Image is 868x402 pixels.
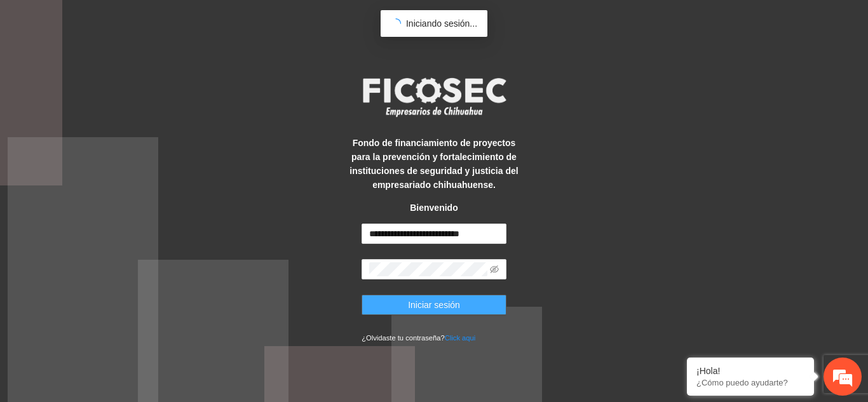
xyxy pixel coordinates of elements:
[362,334,475,342] small: ¿Olvidaste tu contraseña?
[696,378,804,387] p: ¿Cómo puedo ayudarte?
[349,138,518,190] strong: Fondo de financiamiento de proyectos para la prevención y fortalecimiento de instituciones de seg...
[408,298,460,312] span: Iniciar sesión
[355,74,513,121] img: logo
[406,18,477,29] span: Iniciando sesión...
[490,265,499,274] span: eye-invisible
[390,18,402,30] span: loading
[362,295,506,315] button: Iniciar sesión
[696,366,804,376] div: ¡Hola!
[410,203,458,213] strong: Bienvenido
[445,334,476,342] a: Click aqui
